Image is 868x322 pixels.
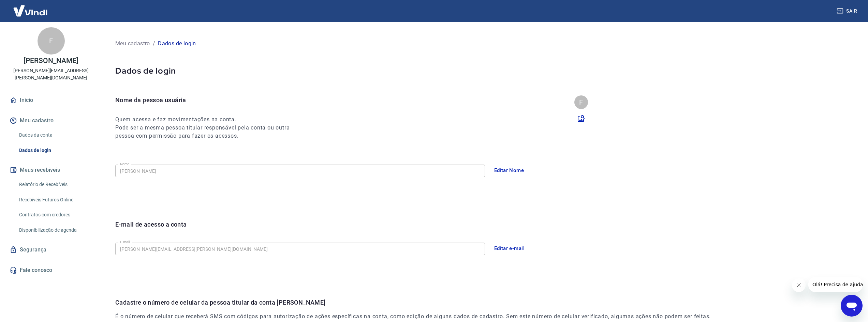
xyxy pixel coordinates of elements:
[8,163,94,178] button: Meus recebíveis
[835,5,860,17] button: Sair
[115,116,302,124] h6: Quem acessa e faz movimentações na conta.
[158,40,196,48] p: Dados de login
[115,298,711,307] p: Cadastre o número de celular da pessoa titular da conta [PERSON_NAME]
[574,95,588,109] div: F
[24,57,78,64] p: [PERSON_NAME]
[8,0,53,21] img: Vindi
[115,124,302,140] h6: Pode ser a mesma pessoa titular responsável pela conta ou outra pessoa com permissão para fazer o...
[120,240,130,245] label: E-mail
[115,312,711,321] h6: É o número de celular que receberá SMS com códigos para autorização de ações específicas na conta...
[490,241,529,256] button: Editar e-mail
[153,40,155,48] p: /
[16,208,94,222] a: Contratos com credores
[490,163,528,178] button: Editar Nome
[8,113,94,128] button: Meu cadastro
[120,162,130,167] label: Nome
[8,93,94,108] a: Início
[8,242,94,257] a: Segurança
[808,277,863,292] iframe: Mensagem da empresa
[792,278,806,292] iframe: Fechar mensagem
[16,193,94,207] a: Recebíveis Futuros Online
[8,263,94,278] a: Fale conosco
[16,178,94,191] a: Relatório de Recebíveis
[38,27,65,55] div: F
[115,220,187,229] p: E-mail de acesso a conta
[841,295,863,317] iframe: Botão para abrir a janela de mensagens
[16,223,94,237] a: Disponibilização de agenda
[115,65,852,76] p: Dados de login
[16,143,94,157] a: Dados de login
[4,5,57,10] span: Olá! Precisa de ajuda?
[115,95,302,105] p: Nome da pessoa usuária
[115,40,150,48] p: Meu cadastro
[5,67,97,81] p: [PERSON_NAME][EMAIL_ADDRESS][PERSON_NAME][DOMAIN_NAME]
[16,128,94,142] a: Dados da conta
